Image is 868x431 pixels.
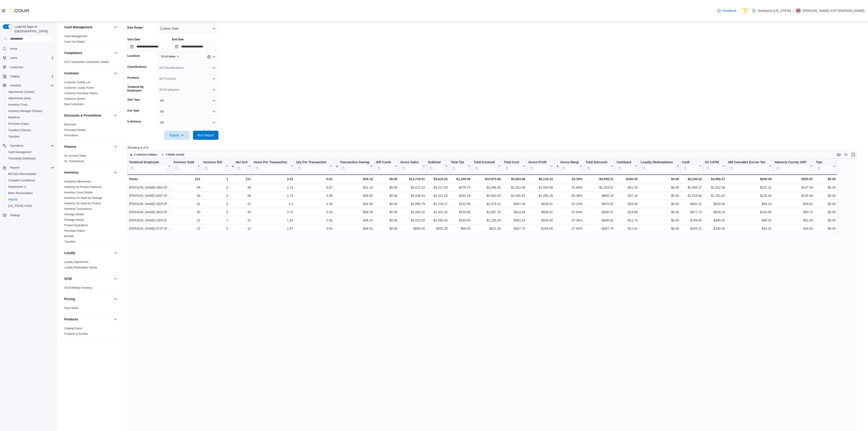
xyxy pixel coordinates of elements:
[473,160,497,172] div: Total Invoiced
[8,191,33,195] span: Metrc Reconciliation
[1,73,56,80] button: Catalog
[8,55,19,61] button: Users
[64,71,79,75] h3: Customer
[64,60,109,64] span: OCS Transaction Submission Details
[198,133,214,138] span: Run Report
[6,115,22,120] a: Manifests
[10,47,17,51] span: Home
[556,160,582,172] button: Gross Margin
[8,74,21,79] button: Catalog
[236,160,247,172] div: Net Sold
[586,160,610,164] div: Total Discount
[8,83,23,88] button: Inventory
[715,6,738,15] a: Feedback
[64,25,112,29] button: Cash Management
[560,160,579,164] div: Gross Margin
[1,55,56,61] button: Users
[64,113,101,117] h3: Discounts & Promotions
[6,149,54,155] span: Cash Management
[6,171,54,177] span: BioTrack Reconciliation
[64,234,74,238] a: Reorder
[64,296,75,301] h3: Pricing
[61,153,122,166] div: Finance
[728,160,768,164] div: NM Cannabis Excise Tax
[157,96,218,105] button: All
[728,160,771,172] button: NM Cannabis Excise Tax
[127,145,864,150] p: Showing 6 of 6
[586,160,614,172] button: Total Discount
[8,55,54,61] span: Users
[64,50,112,55] button: Compliance
[64,154,86,157] a: GL Account Totals
[64,276,72,281] h3: OCM
[254,160,293,172] button: Items Per Transaction
[843,152,849,157] button: Display options
[113,169,118,175] button: Inventory
[528,160,553,172] button: Gross Profit
[64,34,87,38] a: Cash Management
[61,33,122,46] div: Cash Management
[64,317,112,321] button: Products
[8,143,54,148] span: Operations
[113,70,118,76] button: Customer
[5,133,56,140] button: Transfers
[127,109,139,112] label: Use Type
[64,113,112,117] button: Discounts & Promotions
[400,160,421,164] div: Gross Sales
[64,180,91,183] a: Inventory Adjustments
[376,160,394,172] div: Gift Card Sales
[6,178,37,183] a: Canadian Compliance
[816,160,832,172] div: Tips
[64,123,76,126] a: Discounts
[740,8,750,13] input: Dark Mode
[758,8,791,13] p: Schwazze [US_STATE]
[8,213,22,218] a: Settings
[64,196,102,199] a: Inventory On Hand by Package
[212,55,216,59] button: Open list of options
[3,44,54,231] nav: Complex example
[793,8,794,13] p: |
[376,160,397,172] button: Gift Cards
[64,80,90,84] a: Customer Activity List
[10,166,20,169] span: Reports
[705,160,721,172] div: G2 CATM
[560,160,579,172] div: Gross Margin
[6,102,54,107] span: Inventory Count
[10,56,17,60] span: Users
[6,89,36,95] a: Adjustments (Classic)
[61,79,122,109] div: Customer
[6,197,20,202] a: Reports
[64,102,84,106] span: New Customers
[157,24,218,33] button: Custom Date
[641,160,675,164] div: Loyalty Redemptions
[8,83,54,88] span: Inventory
[113,144,118,149] button: Finance
[13,24,54,34] span: Load All Apps in [GEOGRAPHIC_DATA]
[740,13,740,13] span: Dark Mode
[10,75,19,78] span: Catalog
[64,260,89,263] a: Loyalty Adjustments
[64,144,112,149] button: Finance
[6,156,37,161] a: Traceabilty Dashboard
[127,120,141,123] label: Is Delivery
[64,223,88,227] a: Product Expirations
[8,157,36,160] span: Traceabilty Dashboard
[8,46,19,52] a: Home
[61,59,122,66] div: Compliance
[193,131,218,140] button: Run Report
[174,160,200,172] button: Invoices Sold
[64,207,92,210] a: Inventory Transactions
[6,134,21,139] a: Transfers
[1,143,56,149] button: Operations
[113,276,118,281] button: OCM
[129,160,167,172] div: Tendered Employee
[5,196,56,203] button: Reports
[8,122,29,126] span: Purchase Orders
[166,153,184,156] span: 3 fields sorted
[774,160,809,164] div: Valencia County GRT
[796,8,801,13] div: Michelle-3747 Tolentino
[5,184,56,190] a: Dashboards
